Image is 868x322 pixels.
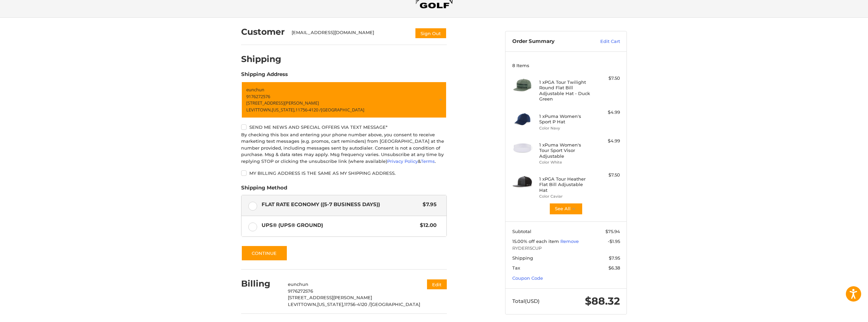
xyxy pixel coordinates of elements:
span: [GEOGRAPHIC_DATA] [370,302,420,307]
div: $7.50 [593,75,620,82]
button: Sign Out [415,28,447,39]
div: $4.99 [593,109,620,116]
span: [STREET_ADDRESS][PERSON_NAME] [246,100,319,106]
span: [STREET_ADDRESS][PERSON_NAME] [288,295,372,300]
a: Enter or select a different address [241,81,447,118]
span: chun [254,87,264,93]
span: [GEOGRAPHIC_DATA] [321,107,364,113]
li: Color Navy [539,125,591,131]
h2: Billing [241,278,281,289]
span: eun [288,281,297,287]
li: Color White [539,159,591,165]
span: -$1.95 [608,239,620,244]
legend: Shipping Address [241,71,288,81]
span: 11756-4120 / [295,107,321,113]
a: Privacy Policy [387,158,418,164]
span: Tax [512,265,520,271]
a: Coupon Code [512,275,543,281]
legend: Shipping Method [241,184,287,195]
span: eun [246,87,254,93]
span: 11756-4120 / [344,302,370,307]
span: chun [297,281,308,287]
span: Shipping [512,255,533,261]
span: $7.95 [609,255,620,261]
button: Edit [427,279,447,289]
span: $75.94 [605,229,620,234]
a: Remove [560,239,579,244]
button: Continue [241,245,288,261]
span: 9176272576 [246,93,270,99]
span: Total (USD) [512,298,540,304]
span: Flat Rate Economy ((5-7 Business Days)) [262,201,420,209]
a: Terms [421,158,435,164]
span: RYDER15CUP [512,245,620,252]
label: My billing address is the same as my shipping address. [241,170,447,176]
h2: Customer [241,27,285,37]
div: [EMAIL_ADDRESS][DOMAIN_NAME] [292,29,408,39]
h4: 1 x Puma Women's Sport P Hat [539,113,591,125]
h3: Order Summary [512,38,586,45]
label: Send me news and special offers via text message* [241,124,447,130]
div: $4.99 [593,138,620,144]
h3: 8 Items [512,63,620,68]
span: [US_STATE], [272,107,295,113]
h4: 1 x Puma Women's Tour Sport Visor Adjustable [539,142,591,159]
h4: 1 x PGA Tour Heather Flat Bill Adjustable Hat [539,176,591,193]
span: Subtotal [512,229,531,234]
span: $7.95 [419,201,437,209]
span: UPS® (UPS® Ground) [262,221,417,229]
span: $12.00 [416,221,437,229]
span: $6.38 [608,265,620,271]
span: 9176272576 [288,288,313,294]
span: LEVITTOWN, [246,107,272,113]
h2: Shipping [241,54,281,64]
h4: 1 x PGA Tour Twilight Round Flat Bill Adjustable Hat - Duck Green [539,79,591,102]
span: LEVITTOWN, [288,302,317,307]
div: $7.50 [593,172,620,179]
span: $88.32 [585,295,620,307]
li: Color Caviar [539,194,591,199]
span: [US_STATE], [317,302,344,307]
div: By checking this box and entering your phone number above, you consent to receive marketing text ... [241,132,447,165]
button: See All [549,203,583,215]
span: 15.00% off each item [512,239,560,244]
a: Edit Cart [586,38,620,45]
